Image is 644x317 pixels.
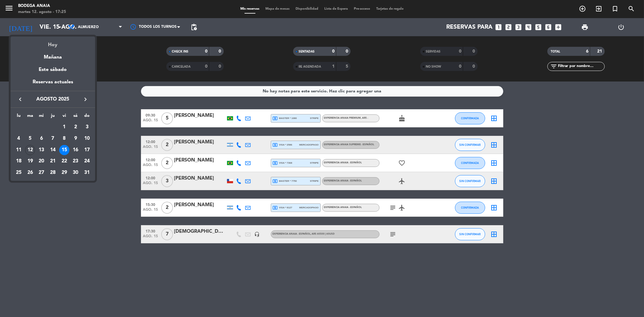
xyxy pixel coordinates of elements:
[25,156,35,166] div: 19
[26,95,80,103] span: agosto 2025
[59,156,70,167] td: 22 de agosto de 2025
[81,112,93,122] th: domingo
[14,145,24,155] div: 11
[70,133,81,144] div: 9
[36,168,46,178] div: 27
[36,156,47,167] td: 20 de agosto de 2025
[70,122,81,132] div: 2
[11,61,95,78] div: Este sábado
[14,156,24,166] div: 18
[70,145,81,155] div: 16
[13,167,24,178] td: 25 de agosto de 2025
[14,168,24,178] div: 25
[70,122,82,133] td: 2 de agosto de 2025
[13,156,24,167] td: 18 de agosto de 2025
[47,112,59,122] th: jueves
[59,133,70,144] td: 8 de agosto de 2025
[82,133,92,144] div: 10
[25,133,35,144] div: 5
[82,145,92,155] div: 17
[59,156,69,166] div: 22
[82,96,89,103] i: keyboard_arrow_right
[70,112,82,122] th: sábado
[13,144,24,156] td: 11 de agosto de 2025
[59,122,70,133] td: 1 de agosto de 2025
[70,144,82,156] td: 16 de agosto de 2025
[24,156,36,167] td: 19 de agosto de 2025
[48,133,58,144] div: 7
[11,37,95,49] div: Hoy
[82,156,92,166] div: 24
[81,167,93,178] td: 31 de agosto de 2025
[36,133,47,144] td: 6 de agosto de 2025
[47,156,59,167] td: 21 de agosto de 2025
[47,144,59,156] td: 14 de agosto de 2025
[25,145,35,155] div: 12
[36,112,47,122] th: miércoles
[24,133,36,144] td: 5 de agosto de 2025
[81,133,93,144] td: 10 de agosto de 2025
[70,156,82,167] td: 23 de agosto de 2025
[82,168,92,178] div: 31
[24,144,36,156] td: 12 de agosto de 2025
[80,95,91,103] button: keyboard_arrow_right
[70,168,81,178] div: 30
[36,167,47,178] td: 27 de agosto de 2025
[13,112,24,122] th: lunes
[82,122,92,132] div: 3
[81,144,93,156] td: 17 de agosto de 2025
[24,167,36,178] td: 26 de agosto de 2025
[13,133,24,144] td: 4 de agosto de 2025
[17,96,24,103] i: keyboard_arrow_left
[25,168,35,178] div: 26
[59,167,70,178] td: 29 de agosto de 2025
[48,156,58,166] div: 21
[59,145,69,155] div: 15
[13,122,59,133] td: AGO.
[47,167,59,178] td: 28 de agosto de 2025
[48,145,58,155] div: 14
[47,133,59,144] td: 7 de agosto de 2025
[81,156,93,167] td: 24 de agosto de 2025
[70,156,81,166] div: 23
[36,145,46,155] div: 13
[59,144,70,156] td: 15 de agosto de 2025
[48,168,58,178] div: 28
[14,133,24,144] div: 4
[15,95,26,103] button: keyboard_arrow_left
[59,133,69,144] div: 8
[81,122,93,133] td: 3 de agosto de 2025
[70,167,82,178] td: 30 de agosto de 2025
[36,144,47,156] td: 13 de agosto de 2025
[11,78,95,91] div: Reservas actuales
[59,112,70,122] th: viernes
[11,49,95,61] div: Mañana
[36,156,46,166] div: 20
[70,133,82,144] td: 9 de agosto de 2025
[24,112,36,122] th: martes
[59,122,69,132] div: 1
[36,133,46,144] div: 6
[59,168,69,178] div: 29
